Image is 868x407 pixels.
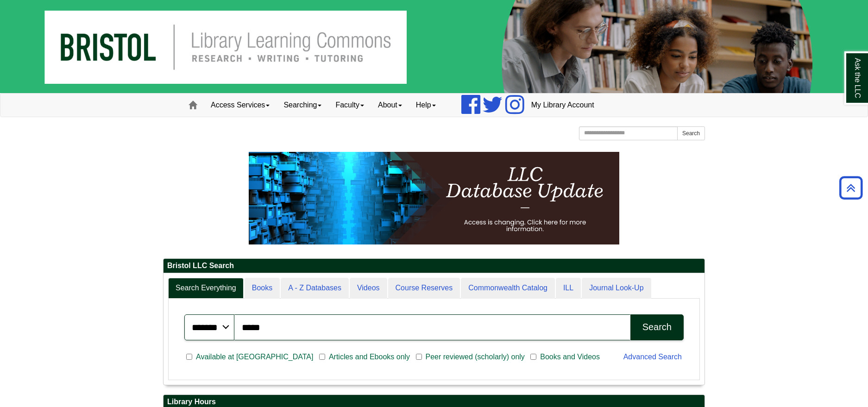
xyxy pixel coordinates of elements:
span: Available at [GEOGRAPHIC_DATA] [192,351,317,363]
button: Search [677,126,705,140]
img: HTML tutorial [249,152,619,244]
a: Searching [277,94,328,117]
a: A - Z Databases [281,278,349,299]
span: Peer reviewed (scholarly) only [422,351,528,363]
a: Commonwealth Catalog [461,278,555,299]
span: Books and Videos [536,351,604,363]
a: My Library Account [524,94,601,117]
input: Peer reviewed (scholarly) only [416,353,422,361]
a: Videos [350,278,387,299]
a: Access Services [204,94,277,117]
h2: Bristol LLC Search [164,259,704,273]
a: Search Everything [168,278,244,299]
input: Books and Videos [530,353,536,361]
a: About [371,94,409,117]
a: ILL [556,278,581,299]
input: Available at [GEOGRAPHIC_DATA] [186,353,192,361]
a: Course Reserves [388,278,460,299]
input: Articles and Ebooks only [319,353,325,361]
a: Books [245,278,280,299]
a: Help [409,94,443,117]
button: Search [630,314,684,340]
a: Faculty [328,94,371,117]
a: Back to Top [836,182,866,194]
span: Articles and Ebooks only [325,351,414,363]
a: Journal Look-Up [582,278,651,299]
div: Search [642,322,672,332]
a: Advanced Search [623,353,682,361]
